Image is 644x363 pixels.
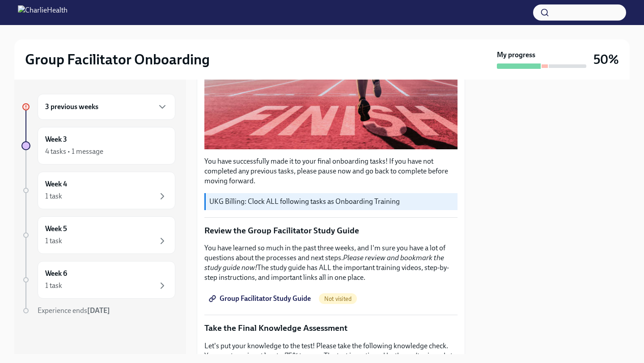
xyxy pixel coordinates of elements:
[45,135,67,144] h6: Week 3
[211,294,311,303] span: Group Facilitator Study Guide
[45,147,103,156] div: 4 tasks • 1 message
[21,261,175,299] a: Week 61 task
[21,127,175,165] a: Week 34 tasks • 1 message
[204,156,458,186] p: You have successfully made it to your final onboarding tasks! If you have not completed any previ...
[45,102,98,112] h6: 3 previous weeks
[25,51,210,68] h2: Group Facilitator Onboarding
[38,94,175,120] div: 3 previous weeks
[21,216,175,254] a: Week 51 task
[18,5,68,20] img: CharlieHealth
[204,322,458,334] p: Take the Final Knowledge Assessment
[45,269,67,279] h6: Week 6
[204,290,317,308] a: Group Facilitator Study Guide
[204,225,458,236] p: Review the Group Facilitator Study Guide
[45,224,67,234] h6: Week 5
[45,191,62,201] div: 1 task
[45,179,67,189] h6: Week 4
[87,306,110,315] strong: [DATE]
[497,50,535,60] strong: My progress
[21,172,175,209] a: Week 41 task
[593,51,619,68] h3: 50%
[319,295,357,302] span: Not visited
[204,243,458,283] p: You have learned so much in the past three weeks, and I'm sure you have a lot of questions about ...
[209,197,454,207] p: UKG Billing: Clock ALL following tasks as Onboarding Training
[38,306,110,315] span: Experience ends
[45,236,62,246] div: 1 task
[45,281,62,291] div: 1 task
